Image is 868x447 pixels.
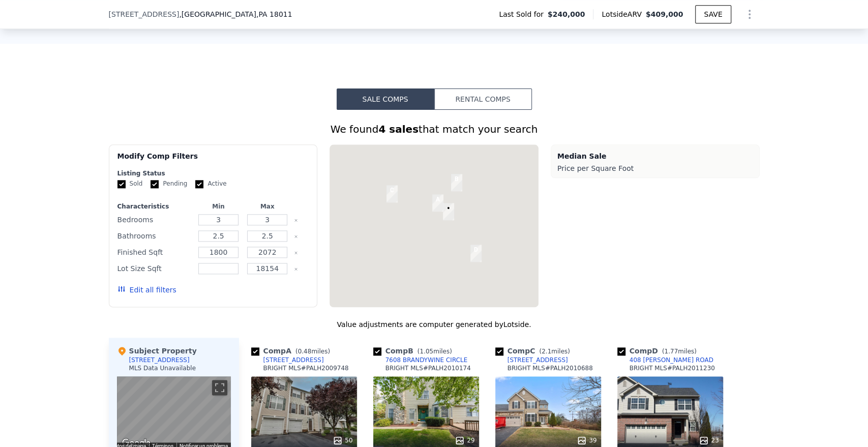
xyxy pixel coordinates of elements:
[617,346,701,356] div: Comp D
[432,194,443,212] div: 8550 Gateway Rd
[451,174,462,191] div: 7608 BRANDYWINE CIRCLE
[535,348,574,355] span: ( miles)
[602,9,645,19] span: Lotside ARV
[294,234,298,239] button: Clear
[117,229,192,243] div: Bathrooms
[557,151,753,161] div: Median Sale
[212,380,227,395] button: Cambiar a la vista en pantalla completa
[291,348,334,355] span: ( miles)
[455,435,474,445] div: 29
[664,348,678,355] span: 1.77
[434,88,532,110] button: Rental Comps
[117,285,176,295] button: Edit all filters
[617,356,713,364] a: 408 [PERSON_NAME] ROAD
[117,346,197,356] div: Subject Property
[117,245,192,259] div: Finished Sqft
[495,346,574,356] div: Comp C
[109,319,760,330] div: Value adjustments are computer generated by Lotside .
[699,435,719,445] div: 23
[195,180,203,188] input: Active
[385,364,471,372] div: BRIGHT MLS # PALH2010174
[294,251,298,255] button: Clear
[333,435,352,445] div: 50
[117,151,309,169] div: Modify Comp Filters
[373,346,456,356] div: Comp B
[251,356,324,364] a: [STREET_ADDRESS]
[630,364,715,372] div: BRIGHT MLS # PALH2011230
[373,356,468,364] a: 7608 BRANDYWINE CIRCLE
[507,356,568,364] div: [STREET_ADDRESS]
[557,161,753,175] div: Price per Square Foot
[443,203,454,220] div: 1750 Pinewind Dr
[548,9,585,19] span: $240,000
[117,213,192,227] div: Bedrooms
[507,364,593,372] div: BRIGHT MLS # PALH2010688
[196,202,241,211] div: Min
[117,169,309,177] div: Listing Status
[577,435,596,445] div: 39
[151,180,187,188] label: Pending
[117,180,126,188] input: Sold
[542,348,551,355] span: 2.1
[658,348,701,355] span: ( miles)
[386,185,398,202] div: 785 SWALLOW TAIL LANE
[499,9,548,19] span: Last Sold for
[263,364,349,372] div: BRIGHT MLS # PALH2009748
[294,218,298,222] button: Clear
[378,123,418,135] strong: 4 sales
[413,348,456,355] span: ( miles)
[117,261,192,276] div: Lot Size Sqft
[117,180,143,188] label: Sold
[195,180,226,188] label: Active
[298,348,312,355] span: 0.48
[256,10,292,18] span: , PA 18011
[117,202,192,211] div: Characteristics
[695,5,731,23] button: SAVE
[251,346,334,356] div: Comp A
[630,356,713,364] div: 408 [PERSON_NAME] ROAD
[420,348,433,355] span: 1.05
[151,180,159,188] input: Pending
[179,9,292,19] span: , [GEOGRAPHIC_DATA]
[739,4,760,24] button: Show Options
[385,356,468,364] div: 7608 BRANDYWINE CIRCLE
[129,364,196,372] div: MLS Data Unavailable
[470,245,482,262] div: 408 RACITE ROAD
[263,356,324,364] div: [STREET_ADDRESS]
[109,122,760,136] div: We found that match your search
[646,10,683,18] span: $409,000
[109,9,179,19] span: [STREET_ADDRESS]
[337,88,434,110] button: Sale Comps
[495,356,568,364] a: [STREET_ADDRESS]
[129,356,190,364] div: [STREET_ADDRESS]
[245,202,290,211] div: Max
[294,267,298,271] button: Clear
